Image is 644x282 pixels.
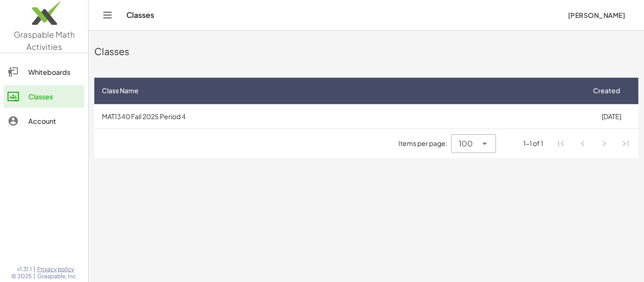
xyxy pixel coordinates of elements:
a: Whiteboards [4,61,84,83]
a: Account [4,110,84,132]
td: MAT1340 Fall 2025 Period 4 [94,104,584,129]
span: | [33,273,35,280]
span: v1.31.1 [17,266,32,273]
td: [DATE] [584,104,638,129]
div: Classes [94,45,638,58]
span: [PERSON_NAME] [568,11,625,19]
span: 100 [459,138,473,149]
nav: Pagination Navigation [551,133,636,154]
a: Privacy policy [37,266,77,273]
span: Graspable, Inc. [37,273,77,280]
div: Account [28,115,81,127]
span: Graspable Math Activities [14,29,75,52]
div: Classes [28,91,81,102]
span: Class Name [102,86,139,96]
span: | [33,266,35,273]
div: 1-1 of 1 [523,138,543,148]
span: Items per page: [398,138,451,148]
span: © 2025 [11,273,32,280]
div: Whiteboards [28,66,81,78]
a: Classes [4,85,84,108]
span: Created [593,86,620,96]
button: Toggle navigation [100,8,115,23]
button: [PERSON_NAME] [560,7,633,24]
